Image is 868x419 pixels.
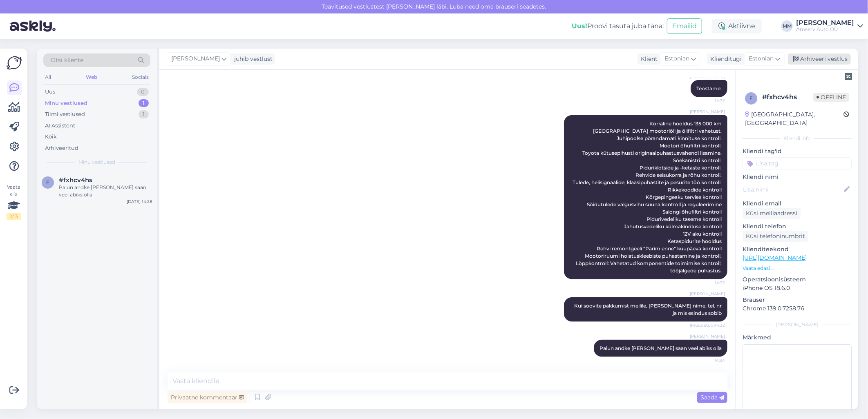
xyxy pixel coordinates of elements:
span: Estonian [749,54,774,63]
div: 1 [139,99,149,107]
span: Korraline hooldus 135 000 km [GEOGRAPHIC_DATA] mootoriõli ja õlifiltri vahetust. Juhipoolse põran... [573,120,723,274]
input: Lisa nimi [743,185,842,194]
div: [GEOGRAPHIC_DATA], [GEOGRAPHIC_DATA] [745,110,843,127]
span: Minu vestlused [78,158,115,166]
div: Vaata siia [7,183,21,220]
div: Privaatne kommentaar [168,392,247,403]
button: Emailid [667,18,702,34]
span: f [749,95,753,101]
span: [PERSON_NAME] [690,109,725,115]
p: Märkmed [743,333,852,342]
p: Kliendi email [743,199,852,208]
p: Kliendi telefon [743,222,852,231]
a: [PERSON_NAME]Amserv Auto OÜ [796,20,863,33]
div: [DATE] 14:28 [127,198,152,205]
div: 2 / 3 [7,213,21,220]
span: 14:32 [694,98,725,104]
span: 14:32 [694,280,725,286]
div: Klienditugi [707,55,742,63]
span: [PERSON_NAME] [690,291,725,297]
div: Küsi meiliaadressi [743,208,801,219]
span: Kui soovite pakkumist meilile, [PERSON_NAME] nime, tel. nr ja mis esindus sobib [574,303,723,316]
img: zendesk [845,73,852,80]
div: 0 [137,88,149,96]
div: [PERSON_NAME] [796,20,854,26]
div: Arhiveeritud [45,144,78,152]
div: # fxhcv4hs [762,92,813,102]
div: Palun andke [PERSON_NAME] saan veel abiks olla [59,184,152,198]
span: Teostame: [696,85,722,91]
div: Socials [130,72,150,82]
p: Kliendi tag'id [743,147,852,156]
img: Askly Logo [7,55,22,71]
div: Amserv Auto OÜ [796,26,854,33]
span: Estonian [664,54,689,63]
span: Offline [813,93,849,102]
p: Brauser [743,296,852,304]
span: Otsi kliente [51,56,83,65]
p: Vaata edasi ... [743,265,852,272]
span: Saada [700,394,724,401]
div: Klient [638,55,658,63]
div: Aktiivne [712,19,762,33]
span: #fxhcv4hs [59,176,92,184]
div: MM [781,20,793,32]
p: iPhone OS 18.6.0 [743,284,852,292]
div: Proovi tasuta juba täna: [572,21,664,31]
span: [PERSON_NAME] [171,54,220,63]
input: Lisa tag [743,157,852,169]
div: All [43,72,53,82]
p: Klienditeekond [743,245,852,254]
div: Kõik [45,133,57,141]
div: [PERSON_NAME] [743,321,852,328]
div: Kliendi info [743,135,852,142]
span: Palun andke [PERSON_NAME] saan veel abiks olla [600,345,722,351]
div: Tiimi vestlused [45,110,85,118]
span: f [46,179,49,185]
span: [PERSON_NAME] [690,333,725,339]
div: Web [84,72,99,82]
span: 14:34 [694,357,725,363]
div: Küsi telefoninumbrit [743,231,808,242]
b: Uus! [572,22,587,30]
div: AI Assistent [45,122,75,130]
p: Kliendi nimi [743,173,852,181]
p: Operatsioonisüsteem [743,275,852,284]
a: [URL][DOMAIN_NAME] [743,254,807,261]
div: juhib vestlust [231,55,273,63]
div: Uus [45,88,55,96]
p: Chrome 139.0.7258.76 [743,304,852,313]
div: 1 [139,110,149,118]
div: Minu vestlused [45,99,87,107]
span: (Muudetud) 14:32 [690,322,725,328]
div: Arhiveeri vestlus [788,53,851,65]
